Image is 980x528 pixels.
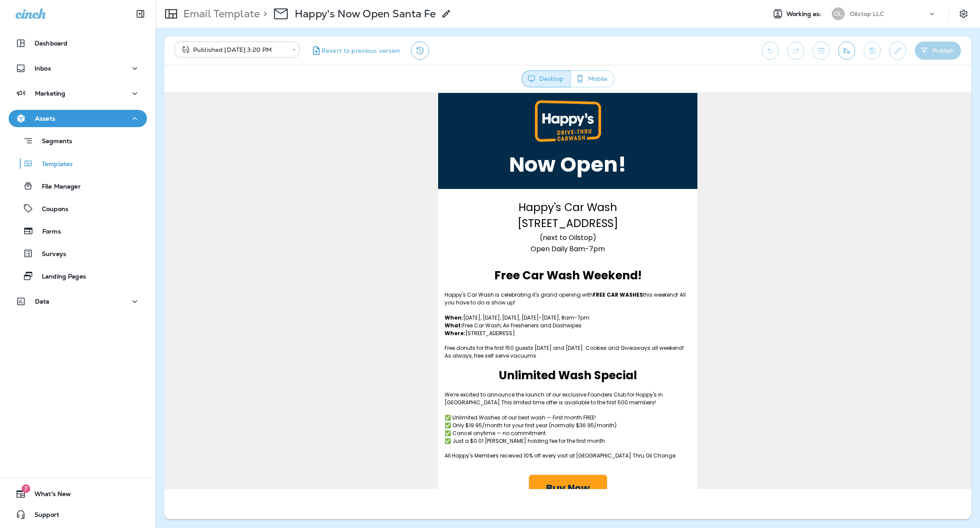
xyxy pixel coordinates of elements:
[280,336,382,344] span: ✅ Cancel anytime — no commitment
[9,60,147,77] button: Inbox
[280,221,299,228] strong: When:
[33,273,86,281] p: Landing Pages
[280,237,351,244] span: [STREET_ADDRESS]
[832,7,845,20] div: OL
[280,237,301,244] strong: Where:
[786,10,823,18] span: Working as:
[366,151,441,161] span: Open Daily 8am-7pm
[570,70,614,87] button: Mobile
[33,205,68,214] p: Coupons
[956,6,971,22] button: Settings
[345,57,462,86] span: Now Open!
[280,229,298,236] strong: What:
[181,45,286,54] div: Published [DATE] 3:20 PM
[354,107,453,122] span: Happy's Car Wash
[35,65,51,72] p: Inbox
[33,138,72,146] p: Segments
[26,511,59,522] span: Support
[9,222,147,240] button: Forms
[375,140,432,150] span: (next to Oilstop)
[353,123,454,138] span: [STREET_ADDRESS]
[280,198,522,213] span: Happy's Car Wash is celebrating it's grand opening with this weekend! All you have to do is show up!
[9,485,147,502] button: 7What's New
[9,35,147,52] button: Dashboard
[411,42,429,60] button: View Changelog
[9,293,147,310] button: Data
[34,228,61,236] p: Forms
[850,10,885,17] p: Oilstop LLC
[838,42,855,60] button: Send test email
[321,47,401,55] span: Revert to previous version
[280,229,417,236] span: Free Car Wash, Air Fresheners and Dashwipes
[337,306,492,313] span: This limited time offer is available to the first 500 members!
[35,90,65,97] p: Marketing
[307,42,404,60] button: Revert to previous version
[260,7,267,20] p: >
[128,5,153,22] button: Collapse Sidebar
[280,298,499,313] span: We’re excited to announce the launch of our exclusive Founders Club for Happy's in [GEOGRAPHIC_DA...
[429,198,479,205] strong: FREE CAR WASHES
[9,177,147,195] button: File Manager
[180,7,260,20] p: Email Template
[371,7,437,49] img: main-logo-light-rgb.png
[280,329,452,336] span: ✅ Only $19.95/month for your first year (normally $36.95/month)
[9,506,147,523] button: Support
[26,490,71,501] span: What's New
[280,251,520,266] span: Free donuts for the first 150 guests [DATE] and [DATE]. Cookies and Giveaways all weekend! As alw...
[522,70,571,87] button: Desktop
[365,382,443,409] a: Buy Now
[9,110,147,127] button: Assets
[35,40,67,47] p: Dashboard
[22,484,30,493] span: 7
[280,221,425,228] span: [DATE], [DATE], [DATE], [DATE]-[DATE], 8am-7pm
[33,183,81,191] p: File Manager
[9,85,147,102] button: Marketing
[280,321,432,328] span: ✅ Unlimited Washes of our best wash — First month FREE!
[35,115,55,122] p: Assets
[330,175,477,190] span: Free Car Wash Weekend!
[9,267,147,285] button: Landing Pages
[295,7,436,20] p: Happy's Now Open Santa Fe
[33,160,73,169] p: Templates
[35,298,50,305] p: Data
[280,344,441,352] span: ✅ Just a $0.01 [PERSON_NAME] holding fee for the first month
[9,154,147,173] button: Templates
[9,199,147,218] button: Coupons
[9,244,147,262] button: Surveys
[382,388,426,402] span: Buy Now
[334,275,473,290] span: Unlimited Wash Special
[280,359,512,366] span: All Happy's Members received 10% off every visit at [GEOGRAPHIC_DATA] Thru Oil Change.
[9,131,147,150] button: Segments
[33,250,66,259] p: Surveys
